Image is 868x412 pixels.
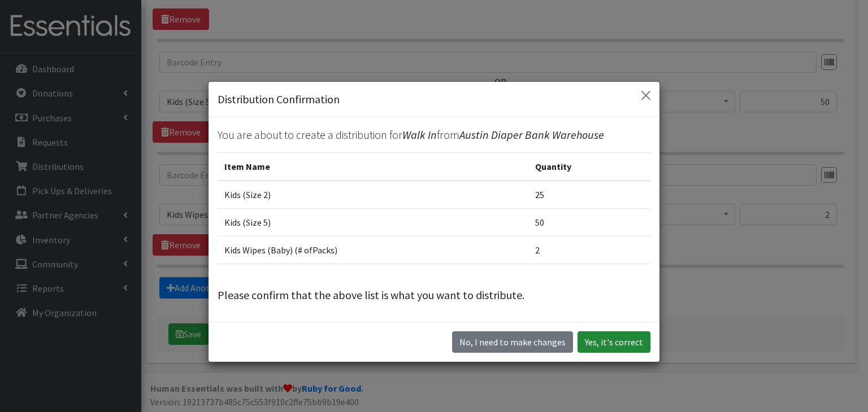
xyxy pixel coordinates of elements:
[218,209,528,236] td: Kids (Size 5)
[578,331,650,353] button: Yes, it's correct
[218,91,340,108] h5: Distribution Confirmation
[218,181,528,209] td: Kids (Size 2)
[528,153,650,181] th: Quantity
[528,209,650,236] td: 50
[452,331,573,353] button: No I need to make changes
[459,128,604,142] span: Austin Diaper Bank Warehouse
[218,287,650,304] p: Please confirm that the above list is what you want to distribute.
[218,236,528,264] td: Kids Wipes (Baby) (# ofPacks)
[218,126,650,143] p: You are about to create a distribution for from
[637,86,655,104] button: Close
[528,236,650,264] td: 2
[528,181,650,209] td: 25
[218,153,528,181] th: Item Name
[402,128,437,142] span: Walk In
